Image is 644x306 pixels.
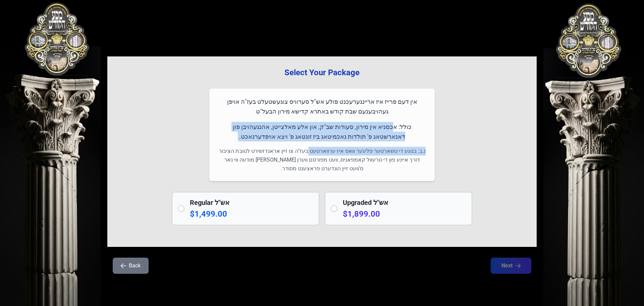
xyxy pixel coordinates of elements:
[190,198,313,207] h2: Regular אש"ל
[113,258,149,274] button: Back
[491,258,531,274] button: Next
[217,147,427,173] p: נ.ב. בנוגע די טשארטער פליגער וואס איז ערווארטעט בעז"ה צו זיין אראנדזשירט לטובת הציבור דורך איינע ...
[217,122,427,142] p: כולל: אכסניא אין מירון, סעודות שב"ק, און אלע מאלצייטן, אהנגעהויבן פון דאנארשטאג פ' תולדות נאכמיטא...
[343,209,466,219] p: $1,899.00
[217,97,427,117] p: אין דעם פרייז איז אריינגערעכנט פולע אש"ל סערוויס צוגעשטעלט בעז"ה אויפן געהויבענעם שבת קודש באתרא ...
[190,209,313,219] p: $1,499.00
[343,198,466,207] h2: Upgraded אש"ל
[118,67,526,78] h3: Select Your Package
